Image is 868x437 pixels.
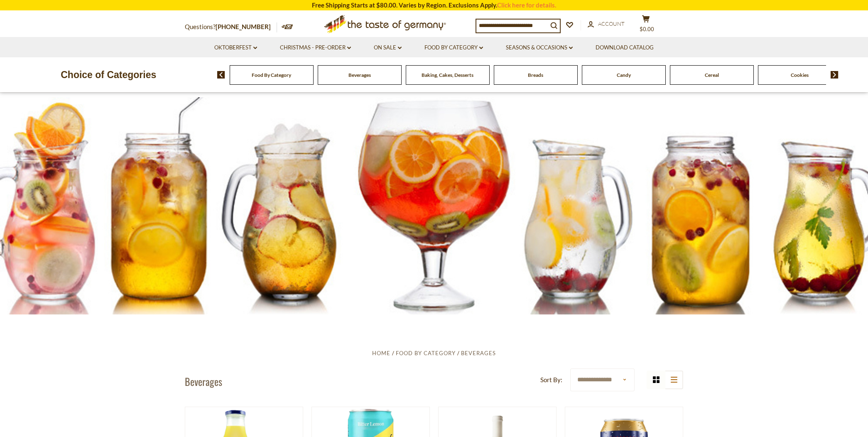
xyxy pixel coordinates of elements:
[596,43,654,52] a: Download Catalog
[831,71,839,79] img: next arrow
[528,72,543,78] a: Breads
[633,15,658,36] button: $0.00
[506,43,573,52] a: Seasons & Occasions
[598,20,625,27] span: Account
[617,72,631,78] a: Candy
[640,26,654,32] span: $0.00
[396,350,456,356] a: Food By Category
[424,43,483,52] a: Food By Category
[252,72,291,78] a: Food By Category
[214,43,257,52] a: Oktoberfest
[348,72,371,78] a: Beverages
[280,43,351,52] a: Christmas - PRE-ORDER
[185,22,277,32] p: Questions?
[185,375,222,388] h1: Beverages
[374,43,402,52] a: On Sale
[791,72,809,78] a: Cookies
[217,71,225,79] img: previous arrow
[540,375,562,385] label: Sort By:
[461,350,496,356] a: Beverages
[422,72,473,78] a: Baking, Cakes, Desserts
[705,72,719,78] a: Cereal
[588,20,625,29] a: Account
[216,23,271,30] a: [PHONE_NUMBER]
[372,350,390,356] a: Home
[497,1,556,9] a: Click here for details.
